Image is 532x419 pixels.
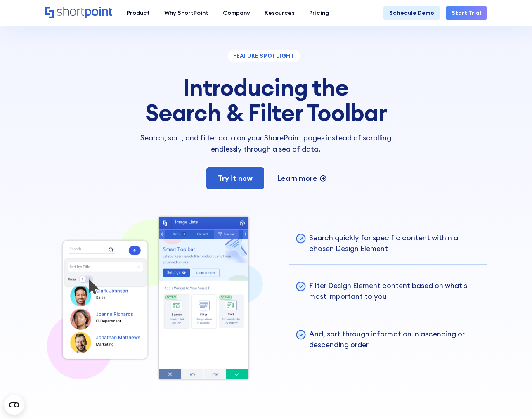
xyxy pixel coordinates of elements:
[96,343,113,346] g: Marketing
[130,75,401,125] h3: Introducing the Search & Filter Toolbar
[215,6,257,20] a: Company
[164,9,208,17] div: Why ShortPoint
[4,395,24,415] button: Open CMP widget
[277,173,317,184] p: Learn more
[310,280,482,302] p: Filter Design Element content based on what's most important to you
[197,233,208,235] g: Connect
[175,220,198,225] g: Image Lists
[446,6,487,20] a: Start Trial
[174,233,181,235] g: Items
[166,296,176,298] g: ACTIVE
[96,296,105,299] g: Sales
[277,173,327,184] a: Learn more
[223,9,250,17] div: Company
[310,232,482,254] p: Search quickly for specific content within a chosen Design Element
[96,289,128,292] g: Clark Johnson
[127,9,150,17] div: Product
[309,9,329,17] div: Pricing
[119,6,157,20] a: Product
[70,247,81,250] g: Search
[130,133,401,154] p: Search, sort, and filter data on your SharePoint pages instead of scrolling endlessly through a s...
[200,313,207,315] g: Filter
[183,233,184,235] g: 3
[205,166,265,191] a: Try it now
[172,313,181,315] g: Search
[157,6,215,20] a: Why ShortPoint
[45,7,112,19] a: Home
[383,6,440,20] a: Schedule Demo
[491,379,532,419] iframe: Chat Widget
[228,50,300,62] div: feature spotlight
[220,296,230,298] g: ACTIVE
[310,329,482,350] p: And, sort through information in ascending or descending order
[257,6,302,20] a: Resources
[70,265,90,269] g: Sort by: Title
[96,320,121,323] g: IT Department
[265,9,295,17] div: Resources
[302,6,336,20] a: Pricing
